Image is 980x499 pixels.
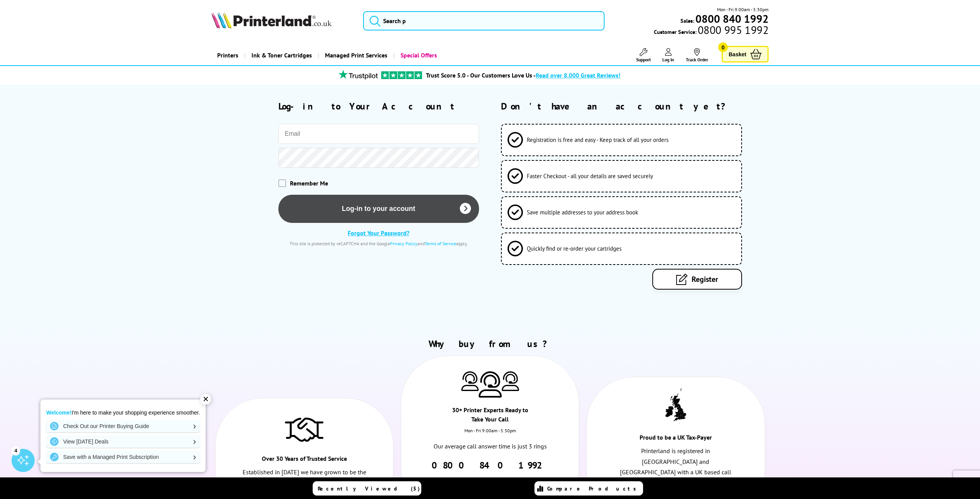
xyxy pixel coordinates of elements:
[686,48,708,62] a: Track Order
[278,100,479,112] h2: Log-in to Your Account
[527,245,622,252] span: Quickly find or re-order your cartridges
[534,481,643,496] a: Compare Products
[211,12,353,30] a: Printerland Logo
[46,409,200,416] p: I'm here to make your shopping experience smoother.
[722,46,769,62] a: Basket 0
[318,46,393,65] a: Managed Print Services
[697,26,769,34] span: 0800 995 1992
[348,229,409,237] a: Forgot Your Password?
[461,371,479,391] img: Printer Experts
[729,49,746,59] span: Basket
[313,481,421,496] a: Recently Viewed (5)
[46,420,200,432] a: Check Out our Printer Buying Guide
[428,471,552,498] div: Let us help you choose the perfect printer for you home or business
[527,172,653,180] span: Faster Checkout - all your details are saved securely
[200,394,211,405] div: ✕
[12,446,20,455] div: 4
[662,57,674,62] span: Log In
[278,241,479,246] div: This site is protected by reCAPTCHA and the Google and apply.
[244,46,318,65] a: Ink & Toner Cartridges
[694,15,769,22] a: 0800 840 1992
[479,371,502,398] img: Printer Experts
[632,433,720,446] div: Proud to be a UK Tax-Payer
[318,485,420,492] span: Recently Viewed (5)
[278,195,479,223] button: Log-in to your account
[527,136,668,143] span: Registration is free and easy - Keep track of all your orders
[381,71,422,79] img: trustpilot rating
[242,467,367,499] p: Established in [DATE] we have grown to be the largest independent reseller of printers and consum...
[390,241,417,246] a: Privacy Policy
[46,435,200,448] a: View [DATE] Deals
[401,428,579,441] div: Mon - Fri 9:00am - 5.30pm
[718,42,728,52] span: 0
[680,17,694,24] span: Sales:
[393,46,443,65] a: Special Offers
[665,388,686,423] img: UK tax payer
[446,405,534,428] div: 30+ Printer Experts Ready to Take Your Call
[652,269,742,290] a: Register
[636,48,651,62] a: Support
[363,11,605,30] input: Search p
[211,46,244,65] a: Printers
[290,179,328,187] span: Remember Me
[614,446,738,498] p: Printerland is registered in [GEOGRAPHIC_DATA] and [GEOGRAPHIC_DATA] with a UK based call centre,...
[662,48,674,62] a: Log In
[695,12,769,26] b: 0800 840 1992
[547,485,640,492] span: Compare Products
[278,124,479,144] input: Email
[260,454,349,467] div: Over 30 Years of Trusted Service
[432,459,548,471] a: 0800 840 1992
[692,274,718,284] span: Register
[285,414,323,445] img: Trusted Service
[46,451,200,463] a: Save with a Managed Print Subscription
[425,241,456,246] a: Terms of Service
[501,100,769,112] h2: Don't have an account yet?
[211,12,332,29] img: Printerland Logo
[636,57,651,62] span: Support
[536,71,620,79] span: Read over 8,000 Great Reviews!
[211,338,769,350] h2: Why buy from us?
[426,71,620,79] a: Trust Score 5.0 - Our Customers Love Us -Read over 8,000 Great Reviews!
[502,371,519,391] img: Printer Experts
[46,410,72,416] strong: Welcome!
[428,441,552,452] p: Our average call answer time is just 3 rings
[717,6,769,13] span: Mon - Fri 9:00am - 5:30pm
[335,70,381,79] img: trustpilot rating
[654,26,769,35] span: Customer Service:
[527,209,638,216] span: Save multiple addresses to your address book
[251,46,312,65] span: Ink & Toner Cartridges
